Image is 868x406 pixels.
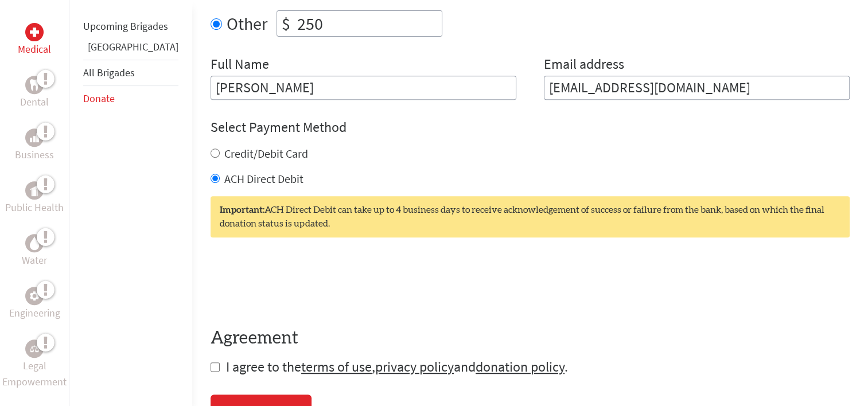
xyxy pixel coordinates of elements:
label: Full Name [211,55,269,76]
img: Legal Empowerment [30,345,39,352]
input: Your Email [544,76,850,100]
div: ACH Direct Debit can take up to 4 business days to receive acknowledgement of success or failure ... [211,196,850,237]
span: I agree to the , and . [226,358,568,376]
a: EngineeringEngineering [9,287,60,321]
a: Donate [83,92,115,105]
h4: Select Payment Method [211,118,850,136]
li: Upcoming Brigades [83,14,178,39]
a: BusinessBusiness [15,128,54,163]
div: Public Health [25,181,44,200]
a: WaterWater [22,234,47,268]
input: Enter Amount [295,11,442,36]
img: Medical [30,28,39,37]
p: Engineering [9,305,60,321]
p: Business [15,147,54,163]
p: Medical [18,41,51,57]
img: Engineering [30,291,39,300]
img: Water [30,236,39,249]
a: donation policy [476,358,565,376]
label: ACH Direct Debit [224,171,303,186]
a: [GEOGRAPHIC_DATA] [88,40,178,53]
li: All Brigades [83,60,178,86]
a: DentalDental [20,76,49,110]
input: Enter Full Name [211,76,516,100]
div: Dental [25,76,44,94]
div: Medical [25,23,44,41]
img: Business [30,133,39,142]
label: Other [227,10,267,37]
h4: Agreement [211,328,850,349]
p: Water [22,252,47,268]
div: $ [277,11,295,36]
p: Legal Empowerment [2,358,67,390]
li: Donate [83,86,178,111]
div: Business [25,128,44,147]
a: privacy policy [375,358,454,376]
li: Panama [83,39,178,60]
p: Public Health [5,200,64,216]
img: Dental [30,79,39,90]
a: Public HealthPublic Health [5,181,64,216]
a: MedicalMedical [18,23,51,57]
label: Credit/Debit Card [224,146,308,161]
img: Public Health [30,185,39,196]
label: Email address [544,55,624,76]
div: Water [25,234,44,252]
div: Legal Empowerment [25,339,44,358]
a: Upcoming Brigades [83,19,168,33]
a: All Brigades [83,66,135,79]
a: Legal EmpowermentLegal Empowerment [2,339,67,390]
p: Dental [20,94,49,110]
strong: Important: [220,205,264,214]
a: terms of use [301,358,372,376]
div: Engineering [25,287,44,305]
iframe: reCAPTCHA [211,260,385,305]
